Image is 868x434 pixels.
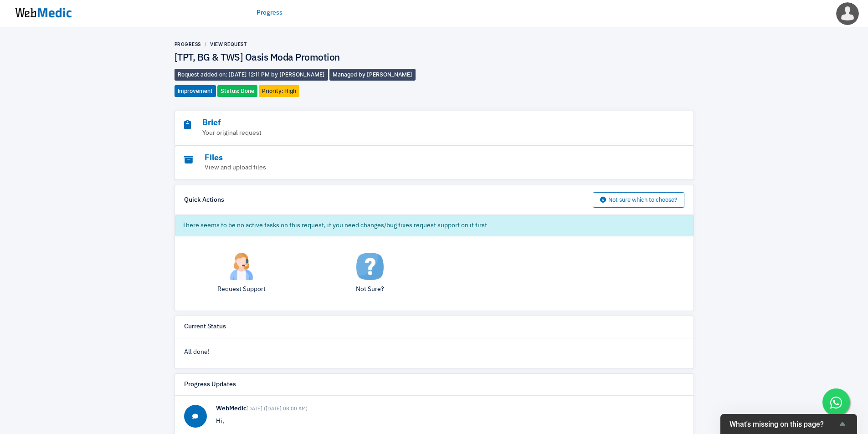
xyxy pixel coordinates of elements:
span: Status: Done [217,85,257,97]
h3: Files [184,153,634,163]
p: Not Sure? [313,285,427,294]
a: View Request [210,41,247,47]
a: Progress [257,8,282,18]
a: Progress [175,41,201,47]
h6: Quick Actions [184,196,224,204]
h6: Progress Updates [184,381,236,389]
div: There seems to be no active tasks on this request, if you need changes/bug fixes request support ... [175,215,693,236]
h6: WebMedic [216,405,684,413]
span: What's missing on this page? [729,420,837,429]
img: not-sure.png [356,253,384,280]
p: All done! [184,347,684,357]
span: Managed by [PERSON_NAME] [329,69,416,81]
small: [DATE] ([DATE] 08:00 AM) [247,406,308,411]
span: Improvement [175,85,216,97]
span: Request added on: [DATE] 12:11 PM by [PERSON_NAME] [175,69,328,81]
nav: breadcrumb [175,41,434,48]
h4: [TPT, BG & TWS] Oasis Moda Promotion [175,52,434,64]
p: View and upload files [184,163,634,173]
span: Priority: High [259,85,299,97]
h3: Brief [184,118,634,128]
p: Request Support [184,285,299,294]
button: Show survey - What's missing on this page? [729,419,848,429]
button: Not sure which to choose? [593,192,684,208]
img: support.png [228,253,255,280]
h6: Current Status [184,323,226,331]
p: Your original request [184,128,634,138]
